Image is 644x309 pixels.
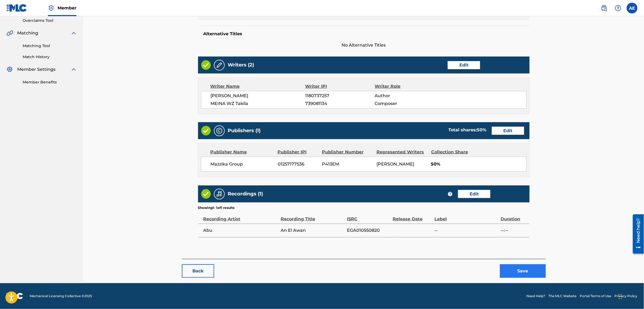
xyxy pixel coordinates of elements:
[375,83,438,90] div: Writer Role
[322,149,372,155] div: Publisher Number
[71,66,77,73] img: expand
[216,128,223,134] img: Publishers
[305,100,375,107] span: 739081134
[6,66,13,73] img: Member Settings
[182,264,214,278] button: Back
[201,189,211,199] img: Valid
[322,161,373,167] span: P413EM
[198,42,530,48] span: No Alternative Titles
[435,210,498,222] div: Label
[23,18,77,23] a: Overclaims Tool
[198,205,235,210] p: Showing 1 - 1 of 1 results
[23,54,77,60] a: Match History
[23,43,77,49] a: Matching Tool
[211,93,305,99] span: [PERSON_NAME]
[278,161,318,167] span: 01257177536
[580,294,611,299] a: Portal Terms of Use
[619,289,622,305] div: Drag
[376,149,427,155] div: Represented Writers
[48,5,54,11] img: Top Rightsholder
[305,93,375,99] span: 1180737257
[448,61,480,69] a: Edit
[23,79,77,85] a: Member Benefits
[58,5,76,11] span: Member
[347,210,390,222] div: ISRC
[216,191,223,197] img: Recordings
[527,294,546,299] a: Need Help?
[17,30,38,36] span: Matching
[627,3,638,13] div: User Menu
[501,227,527,234] span: --:--
[6,293,23,299] img: logo
[278,149,318,155] div: Publisher IPI
[17,66,55,73] span: Member Settings
[201,126,211,135] img: Valid
[500,264,546,278] button: Save
[376,161,414,167] span: [PERSON_NAME]
[30,294,92,299] span: Mechanical Licensing Collective © 2025
[431,149,478,155] div: Collection Share
[431,161,526,167] span: 50%
[305,83,375,90] div: Writer IPI
[203,31,524,37] h5: Alternative Titles
[393,210,432,222] div: Release Date
[281,227,344,234] span: An El Awan
[477,127,487,132] span: 50 %
[435,227,498,234] span: --
[211,161,274,167] span: Mazzika Group
[601,5,607,11] img: search
[71,30,77,36] img: expand
[501,210,527,222] div: Duration
[347,227,390,234] span: EGA010550820
[6,4,27,12] img: MLC Logo
[228,128,261,134] h5: Publishers (1)
[6,30,13,36] img: Matching
[458,190,490,198] a: Edit
[228,62,254,68] h5: Writers (2)
[615,5,621,11] img: help
[216,62,223,68] img: Writers
[211,100,305,107] span: MEINA WZ Taklla
[375,100,438,107] span: Composer
[203,227,278,234] span: Abu
[613,3,624,13] div: Help
[210,83,305,90] div: Writer Name
[448,192,452,196] span: ?
[281,210,344,222] div: Recording Title
[615,294,638,299] a: Privacy Policy
[492,127,524,135] a: Edit
[228,191,263,197] h5: Recordings (1)
[203,210,278,222] div: Recording Artist
[549,294,577,299] a: The MLC Website
[629,212,644,256] iframe: Resource Center
[617,283,644,309] iframe: Chat Widget
[201,60,211,70] img: Valid
[210,149,274,155] div: Publisher Name
[599,3,610,13] a: Public Search
[449,127,487,133] div: Total shares:
[375,93,438,99] span: Author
